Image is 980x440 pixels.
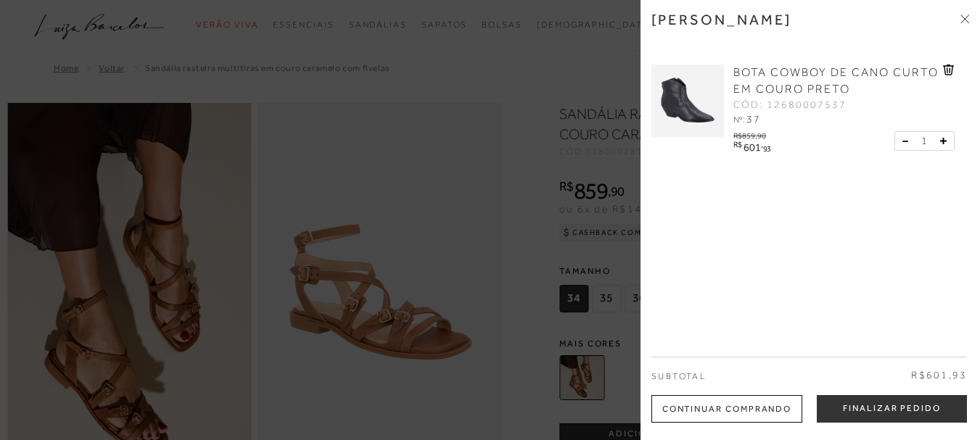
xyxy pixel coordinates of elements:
[761,141,771,149] i: ,
[921,133,927,149] span: 1
[651,395,802,423] div: Continuar Comprando
[733,141,741,149] i: R$
[733,128,773,140] div: R$859,90
[733,65,939,98] a: BOTA COWBOY DE CANO CURTO EM COURO PRETO
[651,11,792,28] h3: [PERSON_NAME]
[911,368,967,383] span: R$601,93
[763,144,771,153] span: 93
[733,66,939,96] span: BOTA COWBOY DE CANO CURTO EM COURO PRETO
[733,98,847,112] span: CÓD: 12680007537
[651,371,706,381] span: Subtotal
[733,115,745,125] span: Nº:
[746,113,761,125] span: 37
[817,395,967,423] button: Finalizar Pedido
[744,141,761,153] span: 601
[651,65,724,137] img: BOTA COWBOY DE CANO CURTO EM COURO PRETO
